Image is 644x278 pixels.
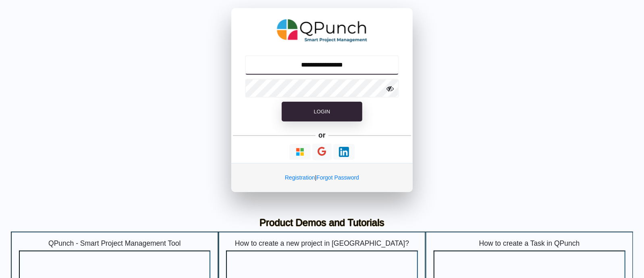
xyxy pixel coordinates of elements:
[277,16,368,45] img: QPunch
[226,239,418,248] h5: How to create a new project in [GEOGRAPHIC_DATA]?
[333,144,355,160] button: Continue With LinkedIn
[19,239,211,248] h5: QPunch - Smart Project Management Tool
[17,217,627,229] h3: Product Demos and Tutorials
[285,174,315,181] a: Registration
[295,147,305,157] img: Loading...
[314,109,330,115] span: Login
[317,130,327,141] h5: or
[434,239,625,248] h5: How to create a Task in QPunch
[339,147,349,157] img: Loading...
[316,174,359,181] a: Forgot Password
[282,102,362,122] button: Login
[312,144,332,160] button: Continue With Google
[231,163,413,192] div: |
[289,144,311,160] button: Continue With Microsoft Azure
